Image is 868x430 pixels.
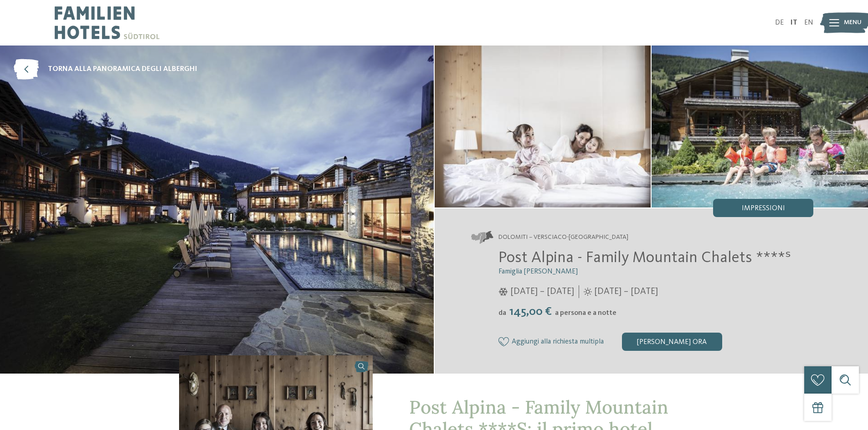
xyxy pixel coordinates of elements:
[435,46,651,207] img: Il family hotel a San Candido dal fascino alpino
[498,309,506,317] span: da
[775,19,784,26] a: DE
[844,18,862,27] span: Menu
[510,285,574,298] span: [DATE] – [DATE]
[498,288,508,296] i: Orari d'apertura inverno
[594,285,658,298] span: [DATE] – [DATE]
[498,250,791,266] span: Post Alpina - Family Mountain Chalets ****ˢ
[652,46,868,207] img: Il family hotel a San Candido dal fascino alpino
[804,19,813,26] a: EN
[791,19,797,26] a: IT
[622,333,722,351] div: [PERSON_NAME] ora
[742,205,785,212] span: Impressioni
[498,268,578,275] span: Famiglia [PERSON_NAME]
[14,59,197,80] a: torna alla panoramica degli alberghi
[512,338,604,346] span: Aggiungi alla richiesta multipla
[498,233,628,242] span: Dolomiti – Versciaco-[GEOGRAPHIC_DATA]
[48,64,197,74] span: torna alla panoramica degli alberghi
[555,309,616,317] span: a persona e a notte
[507,306,554,318] span: 145,00 €
[584,288,592,296] i: Orari d'apertura estate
